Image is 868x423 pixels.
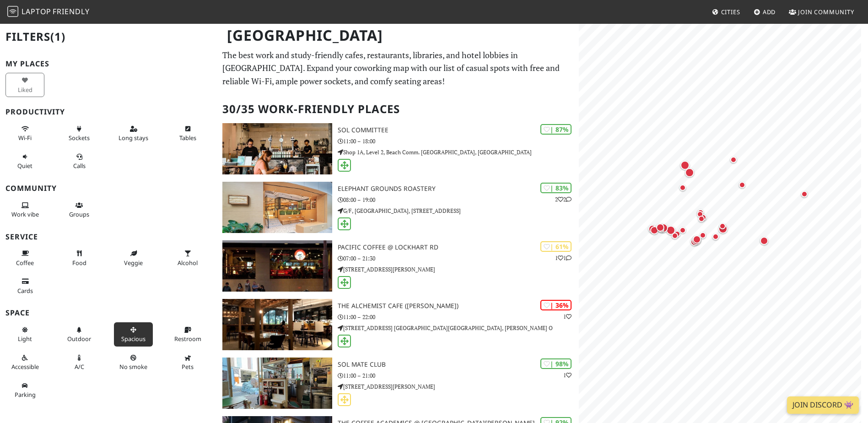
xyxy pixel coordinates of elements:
div: | 61% [540,241,571,252]
div: Map marker [666,226,679,239]
img: SOL Committee [222,123,332,174]
div: Map marker [718,224,731,237]
span: Alcohol [178,259,198,267]
div: Map marker [658,226,669,237]
span: Add [763,8,776,16]
img: SOL Mate Club [222,358,332,409]
a: Pacific Coffee @ Lockhart Rd | 61% 11 Pacific Coffee @ Lockhart Rd 07:00 – 21:30 [STREET_ADDRESS]... [217,240,578,292]
a: SOL Committee | 87% SOL Committee 11:00 – 18:00 Shop 1A, Level 2, Beach Comm. [GEOGRAPHIC_DATA], ... [217,123,578,174]
p: 11:00 – 22:00 [338,313,579,321]
span: Accessible [11,363,39,371]
h3: Productivity [5,108,211,116]
a: LaptopFriendly LaptopFriendly [7,4,90,20]
span: Join Community [798,8,854,16]
span: Cities [721,8,740,16]
a: Elephant Grounds Roastery | 83% 22 Elephant Grounds Roastery 08:00 – 19:00 G/F, [GEOGRAPHIC_DATA]... [217,182,578,233]
button: Quiet [5,149,44,174]
button: Spacious [114,322,153,347]
button: Work vibe [5,198,44,222]
div: Map marker [693,235,705,247]
div: | 87% [540,124,571,135]
a: The Alchemist Cafe (Tseung Kwan O) | 36% 1 The Alchemist Cafe ([PERSON_NAME]) 11:00 – 22:00 [STRE... [217,299,578,350]
div: | 98% [540,358,571,369]
span: Smoke free [119,363,147,371]
h1: [GEOGRAPHIC_DATA] [220,23,577,48]
span: Power sockets [69,134,90,142]
span: Parking [15,390,36,399]
span: Air conditioned [75,363,84,371]
div: Map marker [730,157,741,168]
span: Laptop [22,6,51,16]
span: Outdoor area [67,335,91,343]
img: Pacific Coffee @ Lockhart Rd [222,240,332,292]
div: Map marker [648,225,660,237]
button: Groups [60,198,99,222]
p: 07:00 – 21:30 [338,254,579,263]
span: Group tables [69,210,89,218]
button: Veggie [114,246,153,270]
p: 1 [563,312,571,321]
a: Cities [708,4,744,20]
span: Stable Wi-Fi [18,134,32,142]
span: Quiet [17,162,32,170]
p: 08:00 – 19:00 [338,195,579,204]
div: Map marker [650,226,662,238]
p: 1 1 [555,254,571,262]
button: Tables [168,121,207,146]
span: Friendly [53,6,89,16]
button: Accessible [5,350,44,374]
p: [STREET_ADDRESS][PERSON_NAME] [338,382,579,391]
button: Parking [5,378,44,402]
span: Coffee [16,259,34,267]
div: Map marker [801,191,812,202]
p: Shop 1A, Level 2, Beach Comm. [GEOGRAPHIC_DATA], [GEOGRAPHIC_DATA] [338,148,579,157]
div: | 36% [540,300,571,310]
span: Video/audio calls [73,162,86,170]
div: Map marker [679,227,690,238]
img: LaptopFriendly [7,6,18,17]
div: Map marker [679,184,690,195]
div: Map marker [690,238,702,249]
div: Map marker [672,233,683,244]
div: Map marker [700,214,711,225]
p: The best work and study-friendly cafes, restaurants, libraries, and hotel lobbies in [GEOGRAPHIC_... [222,49,573,88]
button: Light [5,322,44,347]
span: (1) [50,29,65,44]
span: Food [72,259,86,267]
button: Cards [5,274,44,298]
button: Wi-Fi [5,121,44,146]
span: Credit cards [17,287,33,295]
div: Map marker [719,223,730,234]
h3: Pacific Coffee @ Lockhart Rd [338,244,579,251]
span: Spacious [121,335,146,343]
div: Map marker [700,232,711,243]
span: Long stays [119,134,148,142]
span: Pet friendly [182,363,194,371]
span: Restroom [174,335,201,343]
button: Coffee [5,246,44,270]
button: Pets [168,350,207,374]
div: Map marker [680,161,693,174]
span: Natural light [18,335,32,343]
div: | 83% [540,183,571,193]
div: Map marker [760,237,772,249]
p: G/F, [GEOGRAPHIC_DATA], [STREET_ADDRESS] [338,206,579,215]
p: 11:00 – 21:00 [338,371,579,380]
div: Map marker [698,216,709,227]
div: Map marker [712,233,723,244]
h3: Space [5,309,211,317]
h3: The Alchemist Cafe ([PERSON_NAME]) [338,302,579,310]
h2: Filters [5,23,211,51]
a: Add [750,4,780,20]
img: Elephant Grounds Roastery [222,182,332,233]
span: Veggie [124,259,143,267]
button: Restroom [168,322,207,347]
button: Calls [60,149,99,174]
h3: SOL Committee [338,126,579,134]
span: People working [11,210,39,218]
h3: My Places [5,60,211,68]
p: 2 2 [555,195,571,204]
div: Map marker [659,223,672,236]
div: Map marker [685,168,698,181]
p: [STREET_ADDRESS] [GEOGRAPHIC_DATA][GEOGRAPHIC_DATA], [PERSON_NAME] O [338,324,579,332]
